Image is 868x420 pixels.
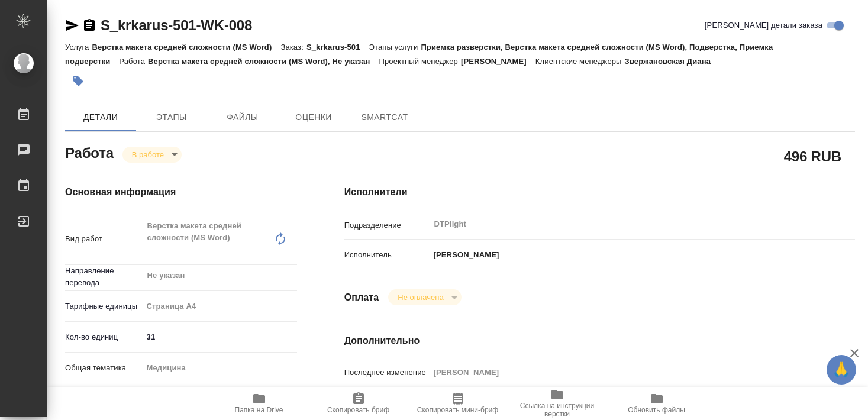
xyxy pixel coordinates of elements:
[143,328,297,345] input: ✎ Введи что-нибудь
[705,20,822,31] span: [PERSON_NAME] детали заказа
[344,219,430,231] p: Подразделение
[65,265,143,289] p: Направление перевода
[430,249,499,261] p: [PERSON_NAME]
[309,387,408,420] button: Скопировать бриф
[827,355,856,385] button: 🙏
[356,110,413,125] span: SmartCat
[235,406,283,414] span: Папка на Drive
[119,57,148,66] p: Работа
[607,387,706,420] button: Обновить файлы
[148,57,379,66] p: Верстка макета средней сложности (MS Word), Не указан
[72,110,129,125] span: Детали
[461,57,535,66] p: [PERSON_NAME]
[388,289,461,305] div: В работе
[65,362,143,374] p: Общая тематика
[285,110,342,125] span: Оценки
[344,367,430,379] p: Последнее изменение
[408,387,508,420] button: Скопировать мини-бриф
[508,387,607,420] button: Ссылка на инструкции верстки
[143,110,200,125] span: Этапы
[344,185,855,199] h4: Исполнители
[784,146,841,166] h2: 496 RUB
[143,296,297,316] div: Страница А4
[535,57,625,66] p: Клиентские менеджеры
[417,406,498,414] span: Скопировать мини-бриф
[625,57,719,66] p: Звержановская Диана
[831,357,851,382] span: 🙏
[344,290,379,305] h4: Оплата
[430,364,812,381] input: Пустое поле
[327,406,389,414] span: Скопировать бриф
[128,150,167,160] button: В работе
[214,110,271,125] span: Файлы
[344,334,855,348] h4: Дополнительно
[369,43,421,51] p: Этапы услуги
[344,249,430,261] p: Исполнитель
[82,18,96,33] button: Скопировать ссылку
[280,43,306,51] p: Заказ:
[65,141,114,163] h2: Работа
[65,331,143,343] p: Кол-во единиц
[65,185,297,199] h4: Основная информация
[209,387,309,420] button: Папка на Drive
[143,358,297,378] div: Медицина
[65,301,143,312] p: Тарифные единицы
[65,43,92,51] p: Услуга
[379,57,461,66] p: Проектный менеджер
[394,292,447,302] button: Не оплачена
[65,233,143,245] p: Вид работ
[122,147,182,163] div: В работе
[101,17,252,33] a: S_krkarus-501-WK-008
[628,406,685,414] span: Обновить файлы
[92,43,280,51] p: Верстка макета средней сложности (MS Word)
[65,18,79,33] button: Скопировать ссылку для ЯМессенджера
[515,402,600,418] span: Ссылка на инструкции верстки
[65,68,91,94] button: Добавить тэг
[306,43,369,51] p: S_krkarus-501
